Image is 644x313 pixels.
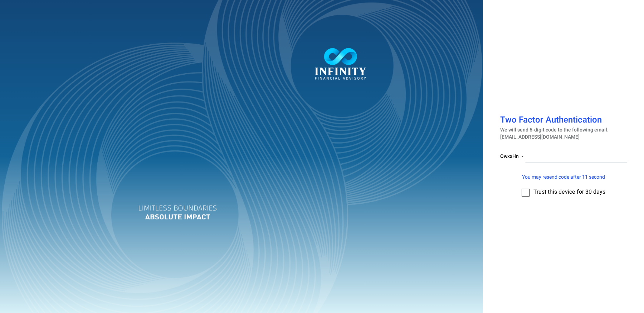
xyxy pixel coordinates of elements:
span: We will send 6-digit code to the following email. [500,126,609,134]
span: - [522,153,523,160]
span: [EMAIL_ADDRESS][DOMAIN_NAME] [500,133,580,141]
span: OwxxHn [500,153,519,160]
span: You may resend code after 11 second [522,173,605,181]
h1: Two Factor Authentication [500,115,627,126]
span: Trust this device for 30 days [533,188,605,196]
